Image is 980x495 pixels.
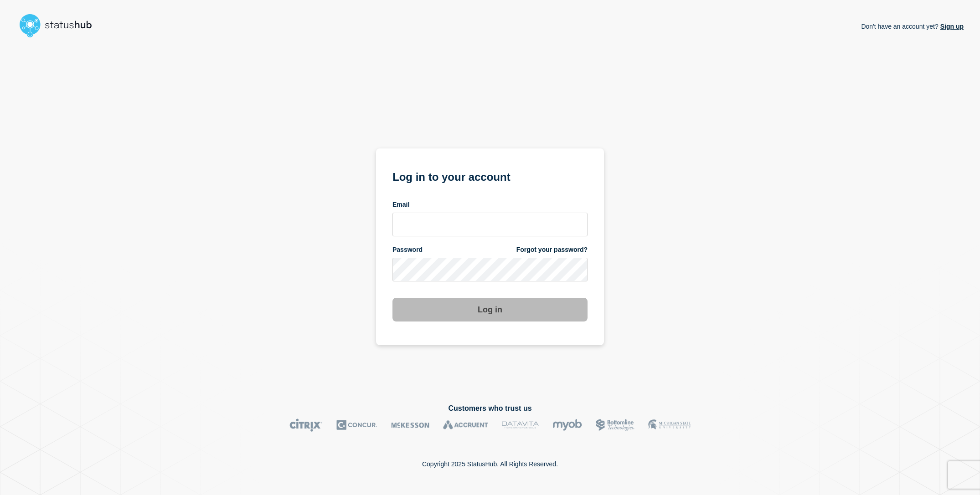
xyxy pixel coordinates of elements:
input: password input [392,258,588,281]
img: myob logo [552,418,582,432]
a: Forgot your password? [516,245,588,254]
img: MSU logo [648,418,691,432]
img: Accruent logo [443,418,488,432]
img: McKesson logo [391,418,429,432]
input: email input [392,213,588,236]
p: Copyright 2025 StatusHub. All Rights Reserved. [422,460,558,468]
a: Sign up [939,23,964,30]
span: Password [392,245,423,254]
span: Email [392,200,409,209]
img: DataVita logo [502,418,539,432]
img: Citrix logo [289,418,323,432]
h2: Customers who trust us [16,404,964,413]
img: Bottomline logo [596,418,634,432]
button: Log in [392,298,588,321]
img: Concur logo [336,418,377,432]
h1: Log in to your account [392,168,588,184]
img: StatusHub logo [16,11,103,40]
p: Don't have an account yet? [861,15,964,37]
